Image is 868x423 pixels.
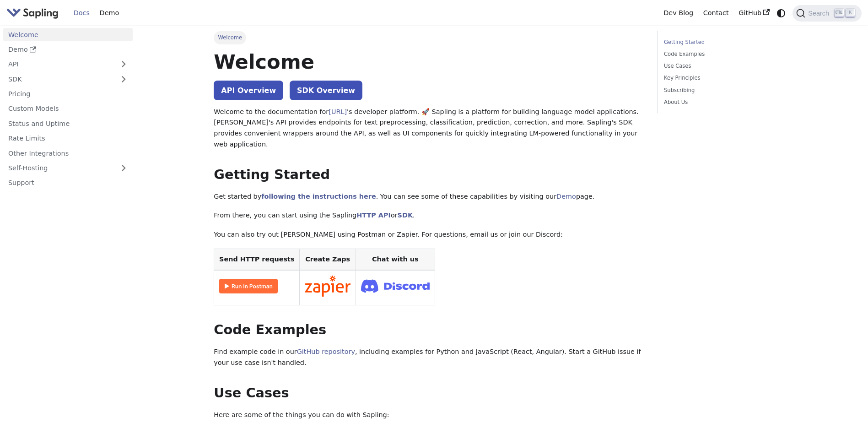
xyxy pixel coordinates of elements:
a: Self-Hosting [3,162,133,175]
a: SDK [3,72,114,86]
kbd: K [846,9,855,17]
h1: Welcome [214,49,644,74]
a: Docs [69,6,95,20]
a: GitHub [733,6,774,20]
p: From there, you can start using the Sapling or . [214,210,644,221]
button: Expand sidebar category 'SDK' [114,72,133,86]
a: Demo [3,43,133,56]
h2: Code Examples [214,322,644,338]
a: Other Integrations [3,146,133,160]
a: API Overview [214,81,283,100]
a: Dev Blog [658,6,698,20]
a: following the instructions here [261,193,376,200]
a: SDK [398,211,413,219]
th: Chat with us [356,249,435,270]
a: Pricing [3,87,133,101]
a: Demo [95,6,124,20]
a: Welcome [3,28,133,41]
p: You can also try out [PERSON_NAME] using Postman or Zapier. For questions, email us or join our D... [214,229,644,240]
p: Here are some of the things you can do with Sapling: [214,410,644,421]
a: Code Examples [664,50,788,59]
a: Demo [556,193,576,200]
p: Get started by . You can see some of these capabilities by visiting our page. [214,191,644,202]
button: Switch between dark and light mode (currently system mode) [775,6,788,20]
a: Use Cases [664,62,788,70]
img: Connect in Zapier [305,276,350,297]
span: Welcome [214,31,246,44]
h2: Use Cases [214,385,644,401]
a: [URL] [329,108,347,115]
th: Send HTTP requests [214,249,300,270]
a: HTTP API [356,211,391,219]
a: Sapling.ai [6,6,62,20]
p: Welcome to the documentation for 's developer platform. 🚀 Sapling is a platform for building lang... [214,107,644,150]
img: Sapling.ai [6,6,59,20]
nav: Breadcrumbs [214,31,644,44]
a: Custom Models [3,102,133,115]
th: Create Zaps [300,249,356,270]
a: Key Principles [664,74,788,82]
img: Run in Postman [219,279,278,293]
a: SDK Overview [290,81,362,100]
a: Getting Started [664,38,788,47]
a: GitHub repository [297,348,355,355]
span: Search [805,10,835,17]
a: API [3,58,114,71]
img: Join Discord [361,277,430,295]
a: Support [3,176,133,190]
p: Find example code in our , including examples for Python and JavaScript (React, Angular). Start a... [214,347,644,369]
button: Expand sidebar category 'API' [114,58,133,71]
a: Contact [698,6,734,20]
a: Status and Uptime [3,117,133,130]
h2: Getting Started [214,167,644,183]
a: Subscribing [664,86,788,95]
button: Search (Ctrl+K) [793,5,861,22]
a: About Us [664,98,788,107]
a: Rate Limits [3,132,133,145]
